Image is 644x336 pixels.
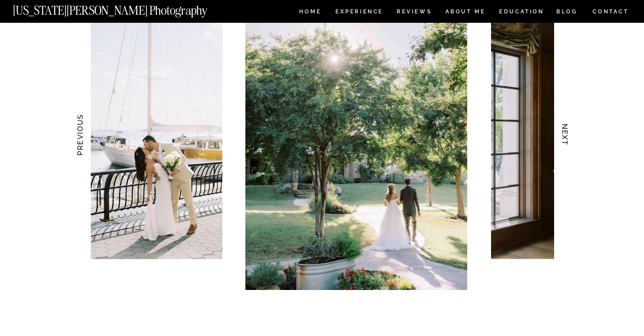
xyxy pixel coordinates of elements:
a: EDUCATION [498,9,545,17]
a: [US_STATE][PERSON_NAME] Photography [13,4,237,12]
a: ABOUT ME [445,9,486,17]
a: REVIEWS [397,9,430,17]
a: BLOG [556,9,578,17]
a: Experience [335,9,382,17]
a: HOME [297,9,323,17]
a: CONTACT [592,7,629,17]
h3: NEXT [560,107,570,163]
h3: PREVIOUS [75,107,85,163]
